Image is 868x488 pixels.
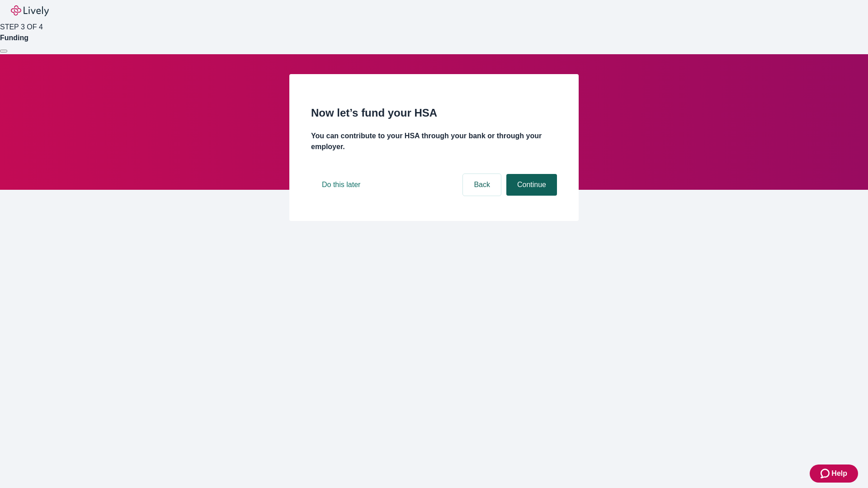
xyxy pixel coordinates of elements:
button: Do this later [311,174,371,196]
span: Help [831,468,847,479]
button: Continue [506,174,557,196]
button: Zendesk support iconHelp [810,465,858,483]
h2: Now let’s fund your HSA [311,105,557,121]
svg: Zendesk support icon [821,468,831,479]
h4: You can contribute to your HSA through your bank or through your employer. [311,131,557,152]
img: Lively [11,5,49,16]
button: Back [463,174,501,196]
